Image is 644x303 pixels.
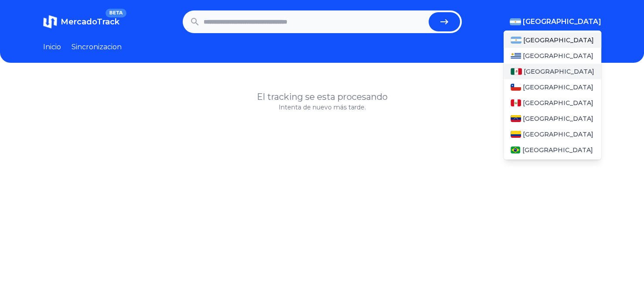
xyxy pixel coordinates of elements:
a: Inicio [43,42,61,52]
p: Intenta de nuevo más tarde. [43,103,601,112]
button: [GEOGRAPHIC_DATA] [510,17,601,27]
img: Argentina [510,18,521,25]
a: Mexico[GEOGRAPHIC_DATA] [504,64,601,79]
h1: El tracking se esta procesando [43,91,601,103]
img: Colombia [511,131,521,138]
span: [GEOGRAPHIC_DATA] [524,67,594,76]
span: [GEOGRAPHIC_DATA] [522,146,593,154]
img: Uruguay [511,52,521,59]
a: Brasil[GEOGRAPHIC_DATA] [504,142,601,158]
a: Chile[GEOGRAPHIC_DATA] [504,79,601,95]
img: Venezuela [511,115,521,122]
img: Mexico [511,68,522,75]
span: [GEOGRAPHIC_DATA] [523,83,593,92]
img: Peru [511,99,521,106]
img: MercadoTrack [43,15,57,29]
a: Sincronizacion [72,42,122,52]
img: Chile [511,84,521,91]
a: Venezuela[GEOGRAPHIC_DATA] [504,111,601,126]
a: Peru[GEOGRAPHIC_DATA] [504,95,601,111]
a: Argentina[GEOGRAPHIC_DATA] [504,32,601,48]
span: MercadoTrack [61,17,119,27]
span: BETA [106,9,126,17]
a: Colombia[GEOGRAPHIC_DATA] [504,126,601,142]
img: Brasil [511,146,521,153]
a: MercadoTrackBETA [43,15,119,29]
img: Argentina [511,37,522,44]
span: [GEOGRAPHIC_DATA] [523,114,593,123]
span: [GEOGRAPHIC_DATA] [523,130,593,139]
span: [GEOGRAPHIC_DATA] [523,17,601,27]
span: [GEOGRAPHIC_DATA] [523,51,593,60]
a: Uruguay[GEOGRAPHIC_DATA] [504,48,601,64]
span: [GEOGRAPHIC_DATA] [523,36,594,44]
span: [GEOGRAPHIC_DATA] [523,99,593,107]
